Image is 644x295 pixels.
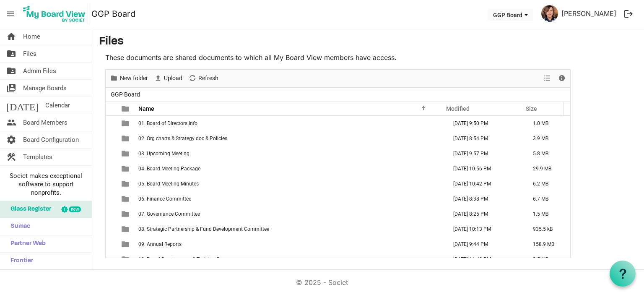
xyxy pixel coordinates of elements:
h3: Files [99,35,637,49]
td: August 08, 2025 9:57 PM column header Modified [444,146,524,161]
span: Frontier [6,253,33,269]
span: 02. Org charts & Strategy doc & Policies [138,136,227,141]
td: November 25, 2024 8:38 PM column header Modified [444,191,524,206]
img: My Board View Logo [21,3,88,24]
span: 06. Finance Committee [138,196,191,202]
span: menu [3,6,18,22]
td: September 19, 2023 11:42 PM column header Modified [444,252,524,267]
td: October 25, 2024 8:25 PM column header Modified [444,206,524,222]
td: 04. Board Meeting Package is template cell column header Name [136,161,444,176]
td: 29.9 MB is template cell column header Size [524,161,570,176]
td: August 08, 2025 10:56 PM column header Modified [444,161,524,176]
td: checkbox [106,116,117,131]
td: 07. Governance Committee is template cell column header Name [136,206,444,222]
span: Sumac [6,218,30,235]
span: 04. Board Meeting Package [138,166,200,172]
span: Board Members [23,114,68,131]
td: is template cell column header type [117,131,136,146]
span: Societ makes exceptional software to support nonprofits. [4,172,88,197]
span: Files [23,45,36,62]
td: November 26, 2024 8:54 PM column header Modified [444,131,524,146]
span: Modified [446,105,470,112]
a: My Board View Logo [21,3,91,24]
span: Admin Files [23,63,56,79]
a: [PERSON_NAME] [558,5,620,22]
button: Details [556,73,568,84]
td: August 08, 2025 10:13 PM column header Modified [444,222,524,237]
td: 05. Board Meeting Minutes is template cell column header Name [136,176,444,191]
td: 02. Org charts & Strategy doc & Policies is template cell column header Name [136,131,444,146]
span: settings [6,131,16,148]
td: 935.5 kB is template cell column header Size [524,222,570,237]
td: 3.5 MB is template cell column header Size [524,252,570,267]
td: checkbox [106,237,117,252]
td: 08. Strategic Partnership & Fund Development Committee is template cell column header Name [136,222,444,237]
td: 09. Annual Reports is template cell column header Name [136,237,444,252]
span: 03. Upcoming Meeting [138,151,190,157]
td: is template cell column header type [117,191,136,206]
td: checkbox [106,191,117,206]
td: is template cell column header type [117,206,136,222]
span: Board Configuration [23,131,79,148]
span: Templates [23,149,52,165]
td: 5.8 MB is template cell column header Size [524,146,570,161]
span: Glass Register [6,201,51,218]
span: 05. Board Meeting Minutes [138,181,199,187]
span: 09. Annual Reports [138,241,182,247]
span: Manage Boards [23,80,67,97]
td: checkbox [106,131,117,146]
td: August 08, 2025 9:44 PM column header Modified [444,237,524,252]
td: checkbox [106,252,117,267]
a: GGP Board [91,5,135,22]
td: checkbox [106,222,117,237]
td: 03. Upcoming Meeting is template cell column header Name [136,146,444,161]
span: 10. Board Development & Training Documents [138,256,243,262]
span: GGP Board [109,89,142,100]
span: [DATE] [6,97,39,114]
span: 07. Governance Committee [138,211,200,217]
td: 158.9 MB is template cell column header Size [524,237,570,252]
span: Size [526,105,537,112]
span: home [6,28,16,45]
td: is template cell column header type [117,252,136,267]
div: new [69,206,81,212]
div: Upload [151,70,185,87]
td: is template cell column header type [117,222,136,237]
td: is template cell column header type [117,116,136,131]
button: Upload [153,73,184,84]
span: New folder [119,73,149,84]
span: Calendar [45,97,70,114]
td: checkbox [106,176,117,191]
a: © 2025 - Societ [296,278,348,287]
span: Name [138,105,154,112]
td: August 08, 2025 9:50 PM column header Modified [444,116,524,131]
td: 01. Board of Directors Info is template cell column header Name [136,116,444,131]
button: New folder [109,73,150,84]
td: 6.2 MB is template cell column header Size [524,176,570,191]
td: 6.7 MB is template cell column header Size [524,191,570,206]
button: View dropdownbutton [542,73,552,84]
span: Refresh [197,73,219,84]
p: These documents are shared documents to which all My Board View members have access. [105,52,571,63]
td: August 08, 2025 10:42 PM column header Modified [444,176,524,191]
td: 06. Finance Committee is template cell column header Name [136,191,444,206]
div: Details [555,70,569,87]
td: is template cell column header type [117,146,136,161]
td: checkbox [106,146,117,161]
button: Refresh [187,73,220,84]
span: 01. Board of Directors Info [138,120,197,126]
button: GGP Board dropdownbutton [488,9,533,21]
span: folder_shared [6,45,16,62]
span: 08. Strategic Partnership & Fund Development Committee [138,226,269,232]
div: New folder [107,70,151,87]
div: View [540,70,555,87]
span: Home [23,28,40,45]
td: is template cell column header type [117,237,136,252]
img: uKm3Z0tjzNrt_ifxu4i1A8wuTVZzUEFunqAkeVX314k-_m8m9NsWsKHE-TT1HMYbhDgpvDxYzThGqvDQaee_6Q_thumb.png [541,5,558,22]
span: switch_account [6,80,16,97]
td: 10. Board Development & Training Documents is template cell column header Name [136,252,444,267]
td: is template cell column header type [117,161,136,176]
button: logout [620,5,637,23]
span: construction [6,149,16,165]
td: 3.9 MB is template cell column header Size [524,131,570,146]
